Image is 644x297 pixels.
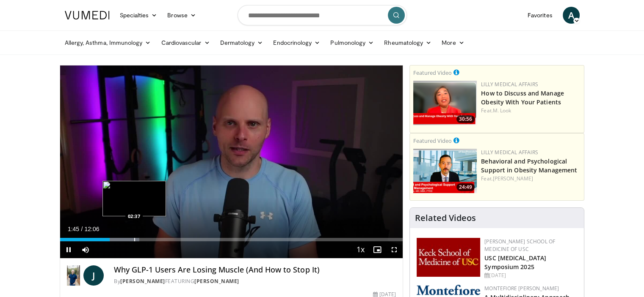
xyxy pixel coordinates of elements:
[60,65,403,259] video-js: Video Player
[484,285,559,292] a: Montefiore [PERSON_NAME]
[67,265,80,286] img: Dr. Jordan Rennicke
[563,7,580,24] a: A
[413,81,477,125] a: 30:56
[481,157,577,174] a: Behavioral and Psychological Support in Obesity Management
[413,137,452,144] small: Featured Video
[60,238,403,241] div: Progress Bar
[352,241,369,258] button: Playback Rate
[484,272,577,279] div: [DATE]
[215,34,268,51] a: Dermatology
[102,181,166,216] img: image.jpeg
[481,175,580,183] div: Feat.
[156,34,215,51] a: Cardiovascular
[379,34,437,51] a: Rheumatology
[77,241,94,258] button: Mute
[493,107,511,114] a: M. Look
[413,81,477,125] img: c98a6a29-1ea0-4bd5-8cf5-4d1e188984a7.png.150x105_q85_crop-smart_upscale.png
[60,241,77,258] button: Pause
[417,238,480,277] img: 7b941f1f-d101-407a-8bfa-07bd47db01ba.png.150x105_q85_autocrop_double_scale_upscale_version-0.2.jpg
[413,69,452,76] small: Featured Video
[84,226,99,232] span: 12:06
[522,7,558,24] a: Favorites
[65,11,110,19] img: VuMedi Logo
[386,241,403,258] button: Fullscreen
[83,265,104,286] a: J
[413,149,477,193] img: ba3304f6-7838-4e41-9c0f-2e31ebde6754.png.150x105_q85_crop-smart_upscale.png
[81,226,83,232] span: /
[456,115,475,123] span: 30:56
[481,89,564,106] a: How to Discuss and Manage Obesity With Your Patients
[493,175,533,182] a: [PERSON_NAME]
[484,238,555,253] a: [PERSON_NAME] School of Medicine of USC
[415,213,476,223] h4: Related Videos
[484,254,546,271] a: USC [MEDICAL_DATA] Symposium 2025
[481,149,538,156] a: Lilly Medical Affairs
[194,278,239,285] a: [PERSON_NAME]
[413,149,477,193] a: 24:49
[120,278,165,285] a: [PERSON_NAME]
[325,34,379,51] a: Pulmonology
[481,107,580,114] div: Feat.
[114,278,396,285] div: By FEATURING
[268,34,325,51] a: Endocrinology
[162,7,201,24] a: Browse
[456,183,475,191] span: 24:49
[115,7,163,24] a: Specialties
[481,81,538,88] a: Lilly Medical Affairs
[238,5,407,25] input: Search topics, interventions
[437,34,469,51] a: More
[60,34,156,51] a: Allergy, Asthma, Immunology
[114,265,396,275] h4: Why GLP-1 Users Are Losing Muscle (And How to Stop It)
[369,241,386,258] button: Enable picture-in-picture mode
[68,226,79,232] span: 1:45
